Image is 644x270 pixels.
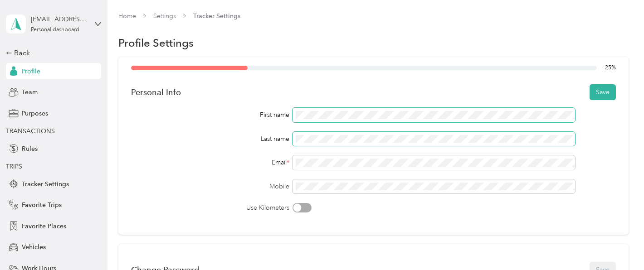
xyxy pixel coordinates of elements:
div: Personal Info [131,87,181,97]
iframe: Everlance-gr Chat Button Frame [593,219,644,270]
a: Home [118,12,136,20]
span: Rules [22,144,38,154]
span: Profile [22,67,40,76]
div: [EMAIL_ADDRESS][DOMAIN_NAME] [31,14,88,24]
span: Purposes [22,109,48,118]
h1: Profile Settings [118,38,194,48]
span: Favorite Trips [22,200,62,210]
div: Last name [131,134,289,144]
span: Vehicles [22,242,46,252]
div: Personal dashboard [31,27,79,33]
div: Back [6,48,97,58]
label: Use Kilometers [131,203,289,212]
span: Team [22,87,38,97]
div: First name [131,110,289,120]
div: Email [131,158,289,167]
label: Mobile [131,182,289,191]
span: Tracker Settings [22,179,69,189]
a: Settings [153,12,176,20]
button: Save [590,84,616,100]
span: Favorite Places [22,222,66,231]
span: Tracker Settings [193,11,240,21]
span: TRANSACTIONS [6,127,55,135]
span: 25 % [605,64,616,72]
span: TRIPS [6,163,22,170]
